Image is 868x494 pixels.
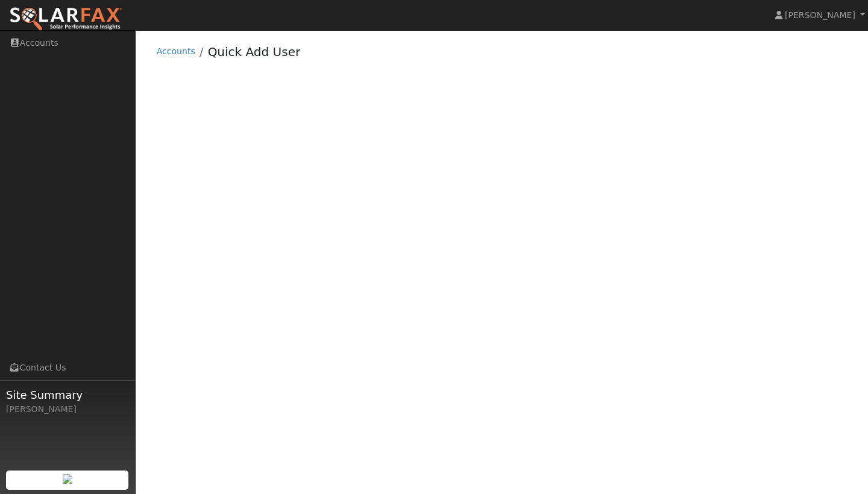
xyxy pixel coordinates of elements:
[6,403,129,416] div: [PERSON_NAME]
[63,474,72,484] img: retrieve
[157,46,195,56] a: Accounts
[208,45,301,59] a: Quick Add User
[6,387,129,403] span: Site Summary
[785,10,855,20] span: [PERSON_NAME]
[9,7,122,32] img: SolarFax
